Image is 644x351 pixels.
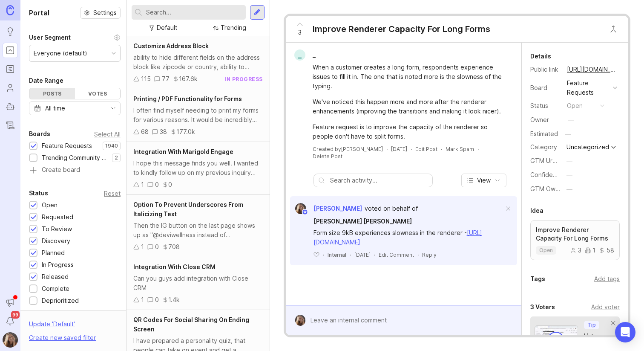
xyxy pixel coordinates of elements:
div: Feature Requests [567,78,609,97]
div: Created by [PERSON_NAME] [313,145,383,153]
div: Create new saved filter [29,333,96,342]
span: Integration With Marigold Engage [133,148,233,155]
div: Open [42,200,57,210]
div: — [566,184,572,194]
div: Then the IG button on the last page shows up as "@deviwellness instead of @devi_wellness_ [133,221,263,240]
div: Tags [530,274,545,284]
p: 2 [115,154,118,161]
div: Status [29,188,48,198]
a: Users [3,80,18,96]
button: Close button [605,20,622,38]
div: — [566,156,572,165]
div: — [562,128,573,139]
div: Trending [221,23,246,32]
div: Open Intercom Messenger [615,322,635,342]
div: Posts [29,88,75,99]
div: · [417,251,419,258]
div: Edit Post [415,145,437,153]
div: When a customer creates a long form, respondents experience issues to fill it in. The one that is... [313,63,504,91]
div: · [411,145,412,153]
p: Improve Renderer Capacity For Long Forms [536,226,614,243]
a: Integration With Close CRMCan you guys add integration with Close CRM101.4k [126,257,270,310]
img: Laura Marco [295,203,306,214]
span: [PERSON_NAME] [PERSON_NAME] [313,218,412,225]
div: Edit Comment [379,251,414,258]
div: 38 [160,127,167,136]
a: __ [289,49,322,61]
span: Option To Prevent Underscores From Italicizing Text [133,201,243,218]
div: Everyone (default) [34,49,87,58]
span: _ [313,51,316,58]
img: Laura Marco [3,332,18,348]
div: Can you guys add integration with Close CRM [133,274,263,293]
div: Status [530,101,560,110]
div: open [567,101,583,110]
div: Form size 9kB experiences slowness in the renderer - [313,228,503,247]
input: Search... [146,8,242,17]
div: 1 [141,180,144,189]
button: Laura Marco [3,332,18,348]
a: Roadmaps [3,61,18,77]
a: Create board [29,167,121,174]
div: Requested [42,212,73,222]
a: Changelog [3,118,18,133]
p: Tip [587,322,596,328]
div: Public link [530,65,560,74]
a: [PERSON_NAME] [PERSON_NAME] [313,217,412,226]
svg: toggle icon [106,105,120,112]
div: Reply [422,251,437,258]
div: All time [45,104,65,113]
div: Uncategorized [566,144,609,150]
div: · [441,145,442,153]
div: · [374,251,375,258]
p: 1940 [105,142,118,149]
div: 58 [599,247,614,253]
label: GTM Urgency [530,157,570,164]
div: We've noticed this happen more and more after the renderer enhancements (improving the transition... [313,97,504,116]
time: [DATE] [354,252,371,258]
div: Details [530,51,551,61]
div: I often find myself needing to print my forms for various reasons. It would be incredibly helpful... [133,106,263,125]
div: Default [157,23,177,32]
div: Internal [328,251,346,258]
div: Reset [104,191,121,196]
div: 1 [141,242,144,252]
a: Improve Renderer Capacity For Long Formsopen3158 [530,220,620,260]
div: · [386,145,388,153]
div: To Review [42,224,72,234]
label: GTM Owner [530,185,565,192]
div: Boards [29,129,50,139]
div: Feature request is to improve the capacity of the renderer so people don't have to split forms. [313,122,504,141]
img: Laura Marco [295,315,306,326]
div: Improve Renderer Capacity For Long Forms [313,23,490,35]
div: Trending Community Topics [42,153,108,162]
div: 0 [155,180,159,189]
h1: Portal [29,8,49,18]
div: Add voter [591,302,620,312]
div: 68 [141,127,149,136]
div: Discovery [42,236,70,246]
div: · [350,251,351,258]
div: Owner [530,115,560,125]
button: Mark Spam [446,145,474,153]
div: Idea [530,206,543,216]
a: [DATE] [391,145,407,153]
div: · [323,251,324,258]
div: · [477,145,479,153]
span: Settings [93,9,117,17]
div: 3 Voters [530,302,555,312]
div: 77 [162,74,170,84]
div: — [568,115,574,125]
div: 0 [168,180,172,189]
div: Deprioritized [42,296,79,305]
a: Autopilot [3,99,18,114]
span: [PERSON_NAME] [313,205,362,212]
span: QR Codes For Social Sharing On Ending Screen [133,316,249,333]
button: View [461,174,506,187]
span: Integration With Close CRM [133,263,216,270]
div: I hope this message finds you well. I wanted to kindly follow up on my previous inquiry regarding... [133,159,263,177]
a: Settings [80,7,121,19]
div: Released [42,272,69,281]
div: — [566,170,572,180]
